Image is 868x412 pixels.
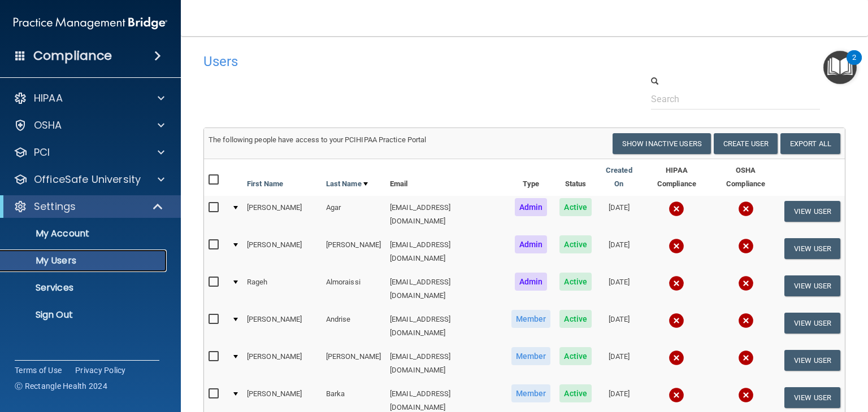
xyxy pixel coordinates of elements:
button: Create User [714,133,778,154]
span: Active [559,198,592,216]
a: HIPAA [14,91,164,105]
th: Email [385,159,507,196]
a: Last Name [326,177,368,191]
td: [EMAIL_ADDRESS][DOMAIN_NAME] [385,270,507,308]
a: PCI [14,146,164,159]
td: [PERSON_NAME] [322,345,385,382]
p: Sign Out [7,309,162,321]
a: Settings [14,200,164,213]
span: Active [559,347,592,365]
img: cross.ca9f0e7f.svg [669,201,684,217]
th: Type [507,159,555,196]
img: cross.ca9f0e7f.svg [669,275,684,291]
span: Member [511,347,551,365]
td: Rageh [242,270,322,308]
td: [EMAIL_ADDRESS][DOMAIN_NAME] [385,196,507,233]
a: Export All [780,133,840,154]
td: [DATE] [596,270,642,308]
button: Open Resource Center, 2 new notifications [823,51,857,84]
span: Member [511,310,551,328]
td: [EMAIL_ADDRESS][DOMAIN_NAME] [385,308,507,345]
td: [DATE] [596,308,642,345]
td: [EMAIL_ADDRESS][DOMAIN_NAME] [385,345,507,382]
td: [PERSON_NAME] [242,345,322,382]
span: Member [511,384,551,402]
p: PCI [34,146,50,159]
span: Active [559,384,592,402]
button: View User [784,313,840,334]
img: cross.ca9f0e7f.svg [669,387,684,403]
img: cross.ca9f0e7f.svg [738,201,754,217]
img: cross.ca9f0e7f.svg [738,238,754,254]
span: Active [559,235,592,253]
span: Active [559,310,592,328]
td: Almoraissi [322,270,385,308]
span: Admin [515,273,548,291]
th: OSHA Compliance [711,159,780,196]
a: Terms of Use [15,365,62,376]
span: Admin [515,235,548,253]
th: Status [555,159,596,196]
div: 2 [852,58,856,72]
button: View User [784,238,840,259]
th: HIPAA Compliance [642,159,712,196]
p: Settings [34,200,76,213]
p: Services [7,282,162,293]
td: [EMAIL_ADDRESS][DOMAIN_NAME] [385,233,507,270]
button: View User [784,387,840,408]
img: cross.ca9f0e7f.svg [669,238,684,254]
span: Ⓒ Rectangle Health 2024 [15,380,107,392]
td: [PERSON_NAME] [242,233,322,270]
td: [DATE] [596,233,642,270]
p: OfficeSafe University [34,173,141,186]
p: OSHA [34,119,62,132]
td: Agar [322,196,385,233]
a: First Name [247,177,283,191]
td: [DATE] [596,345,642,382]
iframe: Drift Widget Chat Controller [673,338,854,383]
img: cross.ca9f0e7f.svg [738,313,754,328]
span: Admin [515,198,548,216]
input: Search [651,89,820,109]
span: The following people have access to your PCIHIPAA Practice Portal [209,135,427,144]
p: My Account [7,228,162,239]
td: [PERSON_NAME] [242,308,322,345]
button: Show Inactive Users [613,133,711,154]
button: View User [784,275,840,296]
img: cross.ca9f0e7f.svg [738,387,754,403]
a: Created On [601,164,637,191]
a: OSHA [14,119,164,132]
td: [PERSON_NAME] [242,196,322,233]
td: Andrise [322,308,385,345]
a: OfficeSafe University [14,173,164,186]
a: Privacy Policy [75,365,126,376]
button: View User [784,201,840,222]
h4: Compliance [33,48,112,64]
img: cross.ca9f0e7f.svg [738,275,754,291]
p: HIPAA [34,91,63,105]
td: [PERSON_NAME] [322,233,385,270]
img: cross.ca9f0e7f.svg [669,313,684,328]
span: Active [559,273,592,291]
h4: Users [203,54,571,69]
p: My Users [7,255,162,266]
img: cross.ca9f0e7f.svg [669,350,684,366]
td: [DATE] [596,196,642,233]
img: PMB logo [14,12,167,34]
